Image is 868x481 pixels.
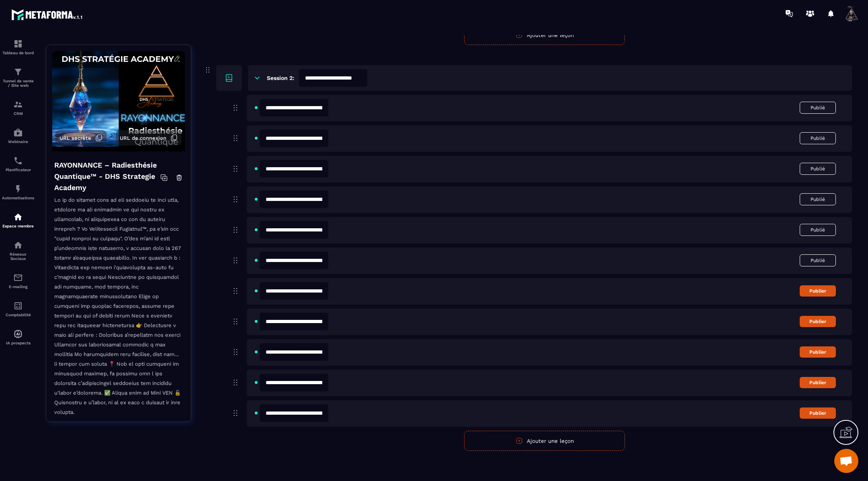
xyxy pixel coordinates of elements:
[267,75,294,81] h6: Session 2:
[13,128,23,137] img: automations
[13,184,23,194] img: automations
[2,178,34,206] a: automationsautomationsAutomatisations
[2,94,34,122] a: formationformationCRM
[800,163,836,175] button: Publié
[13,212,23,222] img: automations
[13,273,23,282] img: email
[800,102,836,114] button: Publié
[55,130,106,145] button: URL secrète
[2,267,34,295] a: emailemailE-mailing
[800,407,836,419] button: Publier
[834,449,858,473] a: Ouvrir le chat
[2,139,34,144] p: Webinaire
[120,135,166,141] span: URL de connexion
[800,316,836,327] button: Publier
[13,100,23,109] img: formation
[11,7,84,22] img: logo
[13,240,23,250] img: social-network
[2,168,34,172] p: Planificateur
[13,301,23,311] img: accountant
[2,341,34,345] p: IA prospects
[59,135,91,141] span: URL secrète
[800,346,836,358] button: Publier
[2,33,34,61] a: formationformationTableau de bord
[54,195,183,426] p: Lo ip do sitamet cons ad eli seddoeiu te inci utla, etdolore ma ali enimadmin ve qui nostru ex ul...
[800,254,836,266] button: Publié
[13,67,23,77] img: formation
[2,206,34,234] a: automationsautomationsEspace membre
[2,196,34,200] p: Automatisations
[2,234,34,267] a: social-networksocial-networkRéseaux Sociaux
[13,39,23,49] img: formation
[2,150,34,178] a: schedulerschedulerPlanificateur
[13,156,23,166] img: scheduler
[2,61,34,94] a: formationformationTunnel de vente / Site web
[2,122,34,150] a: automationsautomationsWebinaire
[464,431,625,451] button: Ajouter une leçon
[52,51,185,151] img: background
[2,295,34,323] a: accountantaccountantComptabilité
[2,313,34,317] p: Comptabilité
[800,224,836,236] button: Publié
[54,160,160,193] h4: RAYONNANCE – Radiesthésie Quantique™ - DHS Strategie Academy
[13,329,23,339] img: automations
[2,285,34,289] p: E-mailing
[2,224,34,228] p: Espace membre
[800,132,836,144] button: Publié
[2,79,34,88] p: Tunnel de vente / Site web
[800,285,836,297] button: Publier
[464,25,625,45] button: Ajouter une leçon
[2,111,34,116] p: CRM
[116,130,182,145] button: URL de connexion
[800,193,836,205] button: Publié
[800,377,836,388] button: Publier
[2,51,34,55] p: Tableau de bord
[2,252,34,261] p: Réseaux Sociaux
